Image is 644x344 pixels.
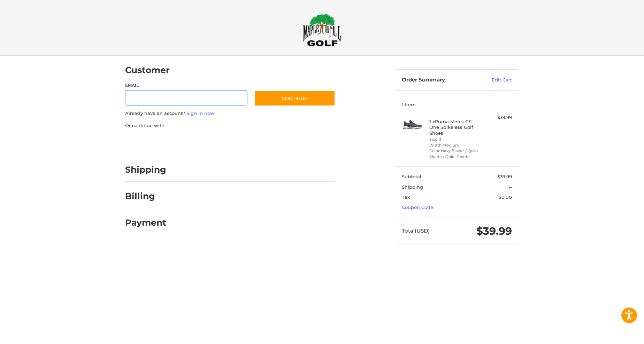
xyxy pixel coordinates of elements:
h3: Order Summary [402,77,477,84]
h2: Customer [125,65,170,76]
span: $0.00 [499,194,512,200]
iframe: Google Customer Reviews [586,325,644,344]
a: Edit Cart [477,77,512,84]
li: Width Medium [429,142,483,148]
span: Tax [402,194,410,200]
h2: Billing [125,191,166,202]
h2: Shipping [125,164,166,175]
iframe: PayPal-venmo [241,136,293,148]
li: Size 11 [429,136,483,142]
span: Total (USD) [402,227,430,234]
iframe: PayPal-paypal [123,136,175,148]
li: Color Navy Blazer / Quiet Shade / Quiet Shade [429,148,483,159]
a: Coupon Code [402,204,433,210]
span: Subtotal [402,174,421,179]
p: Or continue with [125,122,335,129]
span: Shipping [402,184,423,190]
iframe: PayPal-paylater [182,136,234,148]
a: Sign in now [186,110,214,116]
span: -- [508,184,512,190]
div: $39.99 [484,114,512,121]
h3: 1 Item [402,102,512,107]
h2: Payment [125,217,166,228]
img: Maple Hill Golf [303,14,341,46]
span: $39.99 [476,225,512,237]
button: Continue [254,90,335,106]
label: Email [125,82,248,88]
span: $39.99 [497,174,512,179]
p: Already have an account? [125,110,335,117]
h4: 1 x Puma Men's GS-One Spikeless Golf Shoes [429,119,483,136]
